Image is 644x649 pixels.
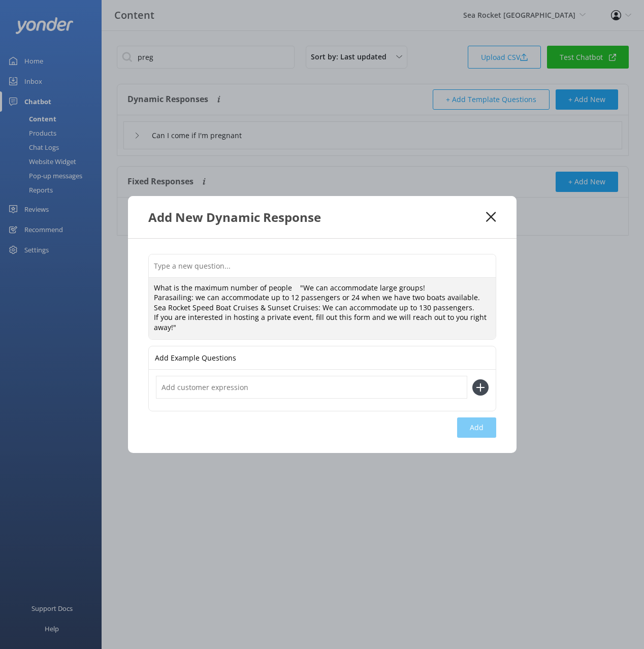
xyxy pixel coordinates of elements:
button: Close [486,212,496,222]
div: Add New Dynamic Response [148,209,487,225]
p: Add Example Questions [155,346,236,369]
input: Add customer expression [156,376,467,399]
input: Type a new question... [149,254,496,277]
textarea: What is the maximum number of people "We can accommodate large groups! Parasailing: we can accomm... [149,278,496,340]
